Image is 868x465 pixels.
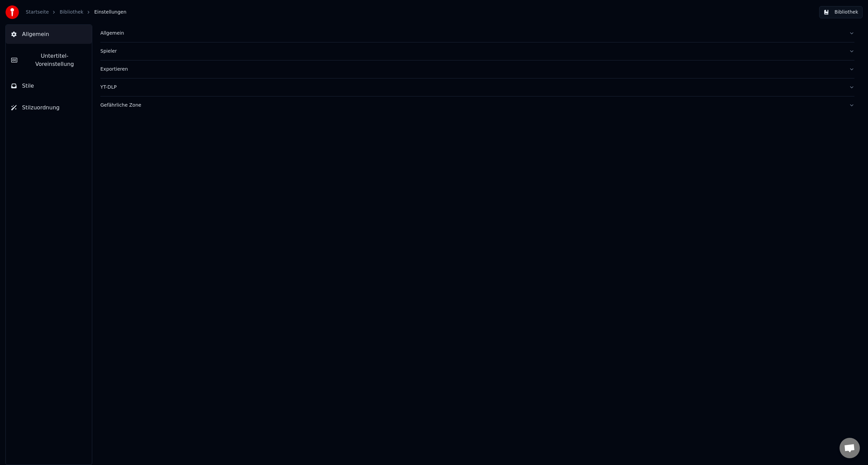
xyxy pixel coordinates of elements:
span: Stile [22,82,34,90]
div: Spieler [100,48,844,55]
a: Bibliothek [60,9,83,16]
button: Stile [6,76,92,95]
button: YT-DLP [100,78,854,96]
button: Untertitel-Voreinstellung [6,47,92,74]
button: Gefährliche Zone [100,96,854,114]
a: Startseite [26,9,49,16]
button: Stilzuordnung [6,98,92,117]
span: Allgemein [22,30,49,38]
div: YT-DLP [100,84,844,91]
button: Bibliothek [819,6,863,18]
button: Spieler [100,42,854,60]
div: Gefährliche Zone [100,102,844,109]
span: Untertitel-Voreinstellung [23,52,86,68]
div: Exportieren [100,66,844,73]
a: Chat öffnen [840,438,860,458]
img: youka [5,5,19,19]
button: Exportieren [100,60,854,78]
div: Allgemein [100,30,844,37]
span: Einstellungen [94,9,126,16]
nav: breadcrumb [26,9,126,16]
button: Allgemein [100,24,854,42]
button: Allgemein [6,25,92,44]
span: Stilzuordnung [22,104,60,112]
